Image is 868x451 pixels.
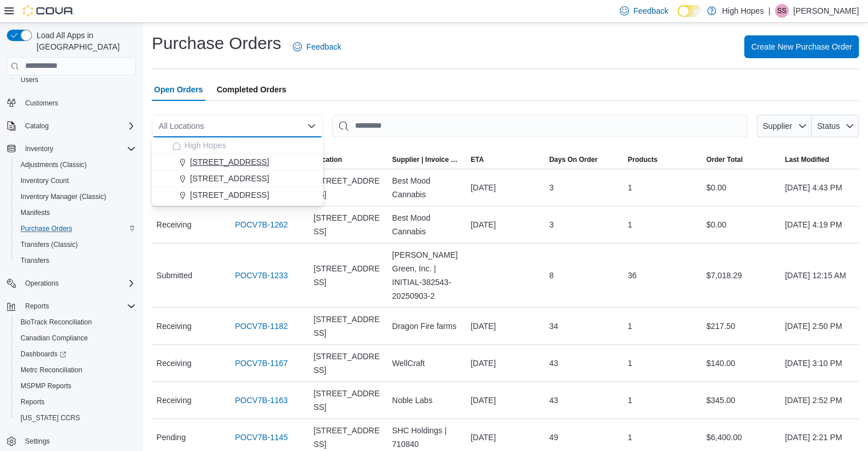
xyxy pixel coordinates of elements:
[190,173,269,184] span: [STREET_ADDRESS]
[21,334,88,343] span: Canadian Compliance
[21,224,72,233] span: Purchase Orders
[780,176,859,199] div: [DATE] 4:43 PM
[21,299,54,313] button: Reports
[677,5,701,17] input: Dark Mode
[217,78,286,101] span: Completed Orders
[780,264,859,287] div: [DATE] 12:15 AM
[152,187,323,204] button: [STREET_ADDRESS]
[21,277,63,290] button: Operations
[16,347,136,361] span: Dashboards
[16,206,136,220] span: Manifests
[21,142,58,156] button: Inventory
[387,243,466,307] div: [PERSON_NAME] Green, Inc. | INITIAL-382543-20250903-2
[549,430,558,444] span: 49
[25,437,50,446] span: Settings
[16,222,77,235] a: Purchase Orders
[544,151,623,169] button: Days On Order
[466,352,545,375] div: [DATE]
[16,395,49,409] a: Reports
[702,213,781,236] div: $0.00
[817,121,840,131] span: Status
[780,352,859,375] div: [DATE] 3:10 PM
[11,253,140,269] button: Transfers
[190,189,269,201] span: [STREET_ADDRESS]
[16,190,111,204] a: Inventory Manager (Classic)
[21,434,136,448] span: Settings
[21,75,38,84] span: Users
[156,319,191,333] span: Receiving
[25,99,58,108] span: Customers
[785,155,829,164] span: Last Modified
[628,319,632,333] span: 1
[11,410,140,426] button: [US_STATE] CCRS
[156,218,191,231] span: Receiving
[21,299,136,313] span: Reports
[466,176,545,199] div: [DATE]
[16,158,136,172] span: Adjustments (Classic)
[313,424,383,451] span: [STREET_ADDRESS]
[313,155,342,164] div: Location
[16,254,54,267] a: Transfers
[16,315,136,329] span: BioTrack Reconciliation
[16,363,87,377] a: Metrc Reconciliation
[21,350,66,359] span: Dashboards
[11,394,140,410] button: Reports
[812,115,859,137] button: Status
[623,151,702,169] button: Products
[780,151,859,169] button: Last Modified
[152,32,281,55] h1: Purchase Orders
[235,269,288,282] a: POCV7B-1233
[16,363,136,377] span: Metrc Reconciliation
[466,213,545,236] div: [DATE]
[156,269,192,282] span: Submitted
[16,379,76,393] a: MSPMP Reports
[154,78,203,101] span: Open Orders
[235,319,288,333] a: POCV7B-1182
[156,393,191,407] span: Receiving
[628,155,657,164] span: Products
[768,4,770,18] p: |
[313,312,383,340] span: [STREET_ADDRESS]
[387,206,466,243] div: Best Mood Cannabis
[16,238,82,251] a: Transfers (Classic)
[21,96,63,110] a: Customers
[549,155,597,164] span: Days On Order
[16,158,91,172] a: Adjustments (Classic)
[11,189,140,205] button: Inventory Manager (Classic)
[11,346,140,362] a: Dashboards
[32,30,136,52] span: Load All Apps in [GEOGRAPHIC_DATA]
[16,73,136,87] span: Users
[387,151,466,169] button: Supplier | Invoice Number
[313,350,383,377] span: [STREET_ADDRESS]
[313,387,383,414] span: [STREET_ADDRESS]
[16,190,136,204] span: Inventory Manager (Classic)
[21,277,136,290] span: Operations
[235,356,288,370] a: POCV7B-1167
[11,72,140,88] button: Users
[21,434,54,448] a: Settings
[21,96,136,110] span: Customers
[25,302,49,311] span: Reports
[387,315,466,338] div: Dragon Fire farms
[793,4,859,18] p: [PERSON_NAME]
[722,4,764,18] p: High Hopes
[21,160,87,169] span: Adjustments (Classic)
[21,119,136,133] span: Catalog
[387,389,466,412] div: Noble Labs
[633,5,668,17] span: Feedback
[23,5,74,17] img: Cova
[702,315,781,338] div: $217.50
[288,35,346,58] a: Feedback
[471,155,484,164] span: ETA
[152,137,323,154] button: High Hopes
[11,157,140,173] button: Adjustments (Classic)
[21,240,78,249] span: Transfers (Classic)
[702,426,781,449] div: $6,400.00
[16,315,96,329] a: BioTrack Reconciliation
[780,389,859,412] div: [DATE] 2:52 PM
[702,264,781,287] div: $7,018.29
[628,181,632,194] span: 1
[306,41,341,52] span: Feedback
